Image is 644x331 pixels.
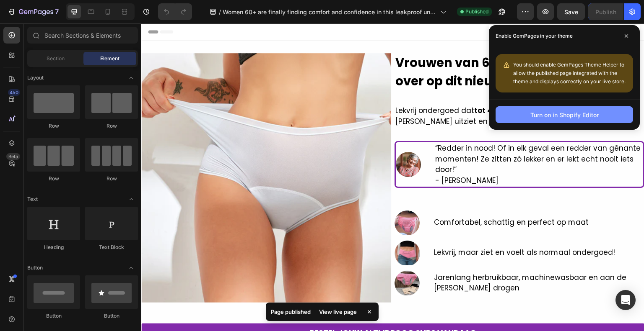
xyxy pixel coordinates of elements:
div: View live page [314,306,362,318]
img: Alt image [254,128,280,154]
div: Row [85,175,138,182]
p: BESTEL JOUW ALTIJDROOG SLIPS VANDAAG [168,303,335,315]
span: Toggle open [125,261,138,275]
p: Enable GemPages in your theme [496,32,573,40]
div: Undo/Redo [158,3,192,20]
p: Lekvrij, maar ziet en voelt als normaal ondergoed! [293,224,474,235]
div: Row [27,175,80,182]
button: Turn on in Shopify Editor [496,106,633,123]
img: Alt image [253,247,278,272]
iframe: Design area [141,23,644,331]
div: Row [85,122,138,130]
span: Toggle open [125,192,138,206]
div: Heading [27,244,80,251]
input: Search Sections & Elements [27,27,138,44]
span: Toggle open [125,71,138,85]
p: - [PERSON_NAME] [294,152,501,163]
span: Women 60+ are finally finding comfort and confidence in this leakproof underwear [223,8,437,16]
p: Comfortabel, schattig en perfect op maat [293,194,447,205]
p: Page published [271,308,311,316]
img: Alt image [253,217,278,242]
img: Alt image [253,187,278,212]
span: Layout [27,74,44,82]
p: Jarenlang herbruikbaar, machinewasbaar en aan de [PERSON_NAME] drogen [293,249,502,270]
p: “Redder in nood! Of in elk geval een redder van gênante momenten! Ze zitten zó lekker en er lekt ... [294,120,501,152]
div: Button [27,312,80,320]
span: You should enable GemPages Theme Helper to allow the published page integrated with the theme and... [513,62,626,85]
strong: tot 4 theelepels vocht opvangt [333,82,448,92]
button: Save [557,3,585,20]
span: Element [100,55,119,62]
span: Button [27,264,43,272]
p: 7 [55,7,59,17]
div: Beta [6,153,20,160]
p: Lekvrij ondergoed dat , en [PERSON_NAME] uitziet en aanvoelt als gewoon ondergoed! [254,82,502,103]
strong: Vrouwen van 60+ stappen massaal over op dit nieuwe lekvrije ondergoed [254,31,490,66]
div: 450 [8,89,20,96]
span: Save [564,8,578,15]
div: Turn on in Shopify Editor [530,110,599,119]
span: Published [465,8,488,15]
span: / [219,8,221,16]
div: Text Block [85,244,138,251]
button: Publish [588,3,623,20]
span: Section [47,55,65,62]
div: Publish [595,8,616,16]
div: Open Intercom Messenger [615,290,636,310]
button: 7 [3,3,62,20]
div: Row [27,122,80,130]
div: Button [85,312,138,320]
span: Text [27,195,38,203]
